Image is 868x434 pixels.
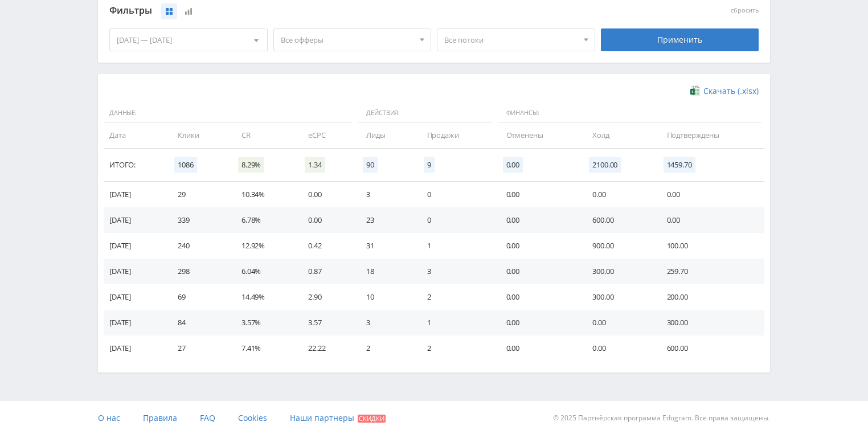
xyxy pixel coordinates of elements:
td: 900.00 [581,233,655,259]
td: 339 [166,207,230,233]
td: 27 [166,335,230,361]
td: 0 [416,182,495,207]
td: 2.90 [297,284,355,310]
td: Подтверждены [656,122,764,148]
span: Cookies [238,412,267,423]
span: О нас [98,412,120,423]
td: 10.34% [230,182,297,207]
td: 0.00 [297,182,355,207]
span: 9 [424,157,435,173]
td: 31 [355,233,415,259]
td: 0.00 [581,335,655,361]
div: Фильтры [109,2,595,19]
span: Правила [143,412,177,423]
span: Скачать (.xlsx) [703,87,759,96]
td: 1 [416,233,495,259]
td: [DATE] [104,259,166,284]
span: 8.29% [238,157,264,173]
td: Продажи [416,122,495,148]
span: Наши партнеры [290,412,354,423]
span: 0.00 [503,157,523,173]
span: 1086 [174,157,196,173]
td: 240 [166,233,230,259]
td: 0.00 [495,182,582,207]
span: 1459.70 [664,157,695,173]
td: 7.41% [230,335,297,361]
td: 3.57% [230,310,297,335]
td: Дата [104,122,166,148]
td: 0.00 [495,207,582,233]
td: Отменены [495,122,582,148]
td: 29 [166,182,230,207]
td: 0.00 [581,182,655,207]
td: 6.78% [230,207,297,233]
td: 3 [355,182,415,207]
td: [DATE] [104,207,166,233]
span: 90 [363,157,378,173]
td: 2 [416,335,495,361]
td: 22.22 [297,335,355,361]
td: [DATE] [104,310,166,335]
td: 6.04% [230,259,297,284]
td: 14.49% [230,284,297,310]
td: 2 [355,335,415,361]
td: 300.00 [581,259,655,284]
span: Скидки [358,415,386,423]
td: 0.00 [495,233,582,259]
td: 200.00 [656,284,764,310]
td: [DATE] [104,233,166,259]
td: 0.00 [495,259,582,284]
td: 0.00 [495,335,582,361]
td: 600.00 [581,207,655,233]
td: 3 [355,310,415,335]
td: Итого: [104,149,166,182]
span: Все потоки [444,29,578,51]
td: 0.00 [656,207,764,233]
td: Холд [581,122,655,148]
div: [DATE] — [DATE] [110,29,267,51]
td: 1 [416,310,495,335]
td: 3.57 [297,310,355,335]
span: Действия: [358,104,492,123]
td: 0.00 [656,182,764,207]
div: Применить [601,28,759,51]
td: 300.00 [656,310,764,335]
td: 0.00 [297,207,355,233]
td: 0 [416,207,495,233]
button: сбросить [731,7,759,14]
span: Все офферы [281,29,414,51]
td: 0.00 [495,310,582,335]
td: 18 [355,259,415,284]
td: 84 [166,310,230,335]
td: 298 [166,259,230,284]
img: xlsx [690,85,700,96]
span: Данные: [104,104,352,123]
td: eCPC [297,122,355,148]
a: Скачать (.xlsx) [690,85,759,97]
td: CR [230,122,297,148]
td: Лиды [355,122,415,148]
span: 1.34 [305,157,325,173]
td: 259.70 [656,259,764,284]
td: [DATE] [104,182,166,207]
td: 600.00 [656,335,764,361]
span: 2100.00 [589,157,621,173]
td: [DATE] [104,284,166,310]
td: 0.00 [495,284,582,310]
td: 300.00 [581,284,655,310]
td: 12.92% [230,233,297,259]
td: [DATE] [104,335,166,361]
td: 23 [355,207,415,233]
td: Клики [166,122,230,148]
span: Финансы: [498,104,761,123]
td: 0.00 [581,310,655,335]
td: 10 [355,284,415,310]
td: 3 [416,259,495,284]
span: FAQ [200,412,215,423]
td: 0.42 [297,233,355,259]
td: 100.00 [656,233,764,259]
td: 0.87 [297,259,355,284]
td: 2 [416,284,495,310]
td: 69 [166,284,230,310]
